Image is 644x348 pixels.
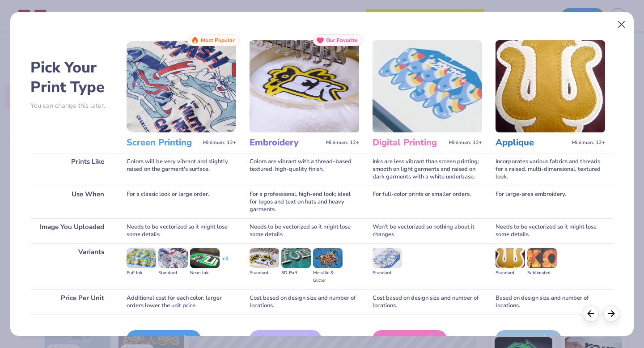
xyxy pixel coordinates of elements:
div: Metallic & Glitter [313,269,343,284]
div: Digital Print [373,330,447,348]
div: Prints Like [30,153,113,186]
div: For full-color prints or smaller orders. [373,186,482,218]
div: Incorporates various fabrics and threads for a raised, multi-dimensional, textured look. [496,153,605,186]
span: Our Favorite [326,37,358,43]
h3: Applique [496,137,568,149]
div: Needs to be vectorized so it might lose some details [127,218,236,243]
div: Neon Ink [190,269,220,277]
div: Variants [30,243,113,289]
img: Standard [496,248,525,268]
div: Additional cost for each color; larger orders lower the unit price. [127,289,236,314]
div: Standard [373,269,402,277]
span: Minimum: 12+ [326,140,359,146]
img: Screen Printing [127,40,236,132]
div: Puff Ink [127,269,156,277]
div: Needs to be vectorized so it might lose some details [496,218,605,243]
div: Applique [496,330,561,348]
span: Minimum: 12+ [203,140,236,146]
div: Standard [250,269,279,277]
div: Cost based on design size and number of locations. [373,289,482,314]
div: Based on design size and number of locations. [496,289,605,314]
div: Standard [158,269,188,277]
img: Embroidery [250,40,359,132]
h3: Screen Printing [127,137,199,149]
div: For a classic look or large order. [127,186,236,218]
img: Neon Ink [190,248,220,268]
div: 3D Puff [281,269,311,277]
div: Price Per Unit [30,289,113,314]
img: Applique [496,40,605,132]
img: Puff Ink [127,248,156,268]
div: Image You Uploaded [30,218,113,243]
img: Digital Printing [373,40,482,132]
img: Standard [373,248,402,268]
span: Minimum: 12+ [449,140,482,146]
h3: Digital Printing [373,137,445,149]
div: For a professional, high-end look; ideal for logos and text on hats and heavy garments. [250,186,359,218]
div: Standard [496,269,525,277]
img: Standard [158,248,188,268]
div: + 3 [222,255,228,270]
div: Embroidery [250,330,322,348]
button: Close [613,16,630,33]
div: Won't be vectorized so nothing about it changes [373,218,482,243]
div: Inks are less vibrant than screen printing; smooth on light garments and raised on dark garments ... [373,153,482,186]
div: Needs to be vectorized so it might lose some details [250,218,359,243]
img: 3D Puff [281,248,311,268]
div: Colors are vibrant with a thread-based textured, high-quality finish. [250,153,359,186]
h3: Embroidery [250,137,322,149]
p: You can change this later. [30,102,113,110]
div: Colors will be very vibrant and slightly raised on the garment's surface. [127,153,236,186]
img: Sublimated [527,248,557,268]
img: Standard [250,248,279,268]
div: Screen Print [127,330,201,348]
span: Minimum: 12+ [572,140,605,146]
div: Sublimated [527,269,557,277]
div: Cost based on design size and number of locations. [250,289,359,314]
div: Use When [30,186,113,218]
div: For large-area embroidery. [496,186,605,218]
img: Metallic & Glitter [313,248,343,268]
span: Most Popular [201,37,235,43]
h2: Pick Your Print Type [30,58,113,97]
